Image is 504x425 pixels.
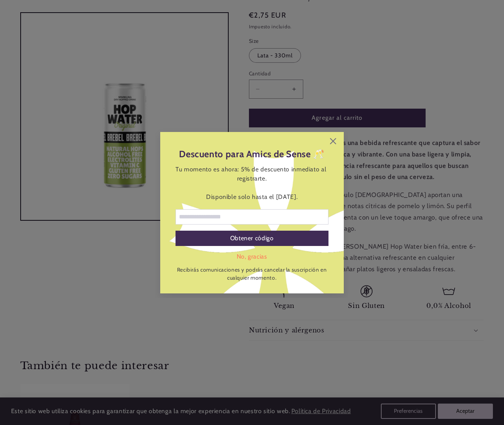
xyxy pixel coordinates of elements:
[176,266,328,282] p: Recibirás comunicaciones y podrás cancelar la suscripción en cualquier momento.
[230,231,274,246] div: Obtener código
[176,147,328,161] header: Descuento para Amics de Sense 🥂
[176,231,328,246] div: Obtener código
[176,165,328,202] div: Tu momento es ahora: 5% de descuento inmediato al registrarte. Disponible solo hasta el [DATE].
[176,252,328,261] div: No, gracias
[176,209,328,225] input: Correo electrónico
